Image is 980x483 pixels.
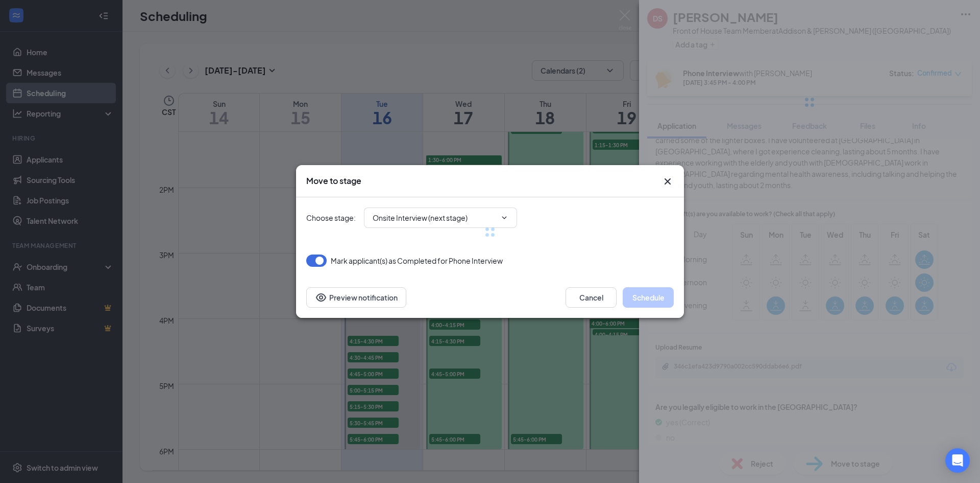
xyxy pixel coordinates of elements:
button: Cancel [566,287,617,308]
button: Schedule [623,287,674,308]
svg: Eye [315,291,327,304]
button: Preview notificationEye [306,287,406,308]
div: Open Intercom Messenger [945,448,970,473]
button: Close [661,175,674,188]
h3: Move to stage [306,175,361,187]
svg: Cross [661,175,674,188]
